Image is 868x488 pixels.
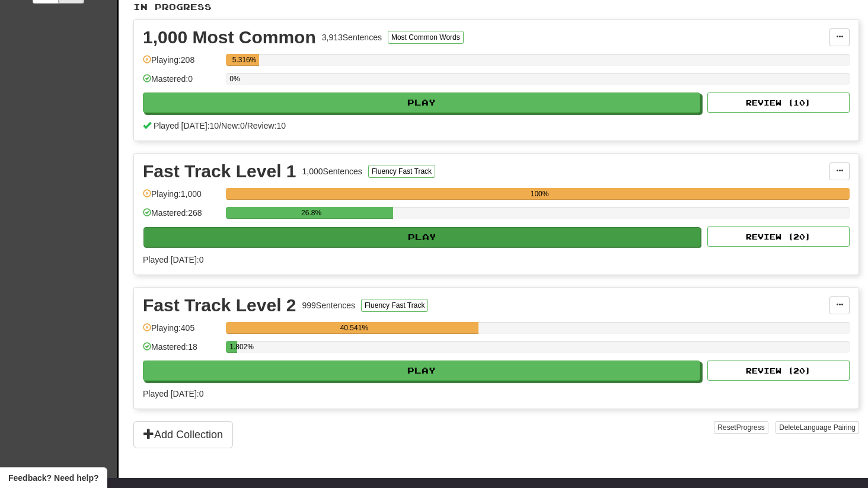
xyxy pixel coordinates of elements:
[736,423,765,432] span: Progress
[143,322,220,342] div: Playing: 405
[361,299,428,312] button: Fluency Fast Track
[368,165,435,178] button: Fluency Fast Track
[707,361,850,381] button: Review (20)
[247,121,286,130] span: Review: 10
[229,207,393,219] div: 26.8%
[229,322,478,334] div: 40.541%
[143,227,701,247] button: Play
[143,28,316,46] div: 1,000 Most Common
[133,1,859,13] p: In Progress
[154,121,219,130] span: Played [DATE]: 10
[143,162,296,180] div: Fast Track Level 1
[143,188,220,208] div: Playing: 1,000
[245,121,247,130] span: /
[8,472,98,484] span: Open feedback widget
[143,341,220,361] div: Mastered: 18
[143,73,220,93] div: Mastered: 0
[219,121,221,130] span: /
[388,31,464,44] button: Most Common Words
[221,121,245,130] span: New: 0
[143,361,700,381] button: Play
[143,296,296,314] div: Fast Track Level 2
[322,31,382,43] div: 3,913 Sentences
[143,389,203,398] span: Played [DATE]: 0
[800,423,856,432] span: Language Pairing
[302,299,356,311] div: 999 Sentences
[714,421,768,434] button: ResetProgress
[229,341,237,353] div: 1.802%
[302,165,362,177] div: 1,000 Sentences
[143,255,203,264] span: Played [DATE]: 0
[143,93,700,113] button: Play
[143,207,220,227] div: Mastered: 268
[707,93,850,113] button: Review (10)
[776,421,859,434] button: DeleteLanguage Pairing
[229,188,850,200] div: 100%
[143,54,220,74] div: Playing: 208
[707,227,850,247] button: Review (20)
[133,421,233,448] button: Add Collection
[229,54,259,66] div: 5.316%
